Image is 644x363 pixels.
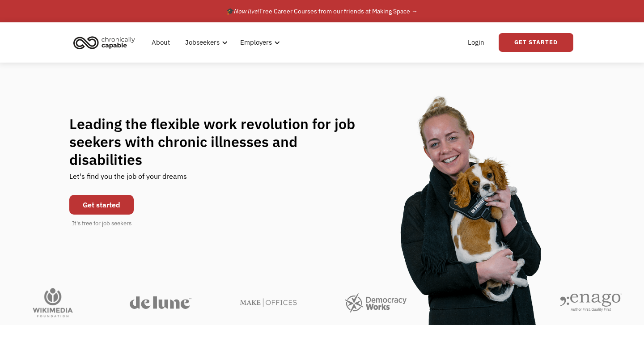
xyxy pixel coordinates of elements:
[240,37,272,48] div: Employers
[462,28,490,57] a: Login
[69,195,134,215] a: Get started
[71,33,138,52] img: Chronically Capable logo
[185,37,220,48] div: Jobseekers
[234,7,259,15] em: Now live!
[71,33,142,52] a: home
[69,115,373,169] h1: Leading the flexible work revolution for job seekers with chronic illnesses and disabilities
[146,28,175,57] a: About
[72,219,131,228] div: It's free for job seekers
[180,28,230,57] div: Jobseekers
[499,33,573,52] a: Get Started
[226,6,418,17] div: 🎓 Free Career Courses from our friends at Making Space →
[69,169,187,190] div: Let's find you the job of your dreams
[235,28,283,57] div: Employers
